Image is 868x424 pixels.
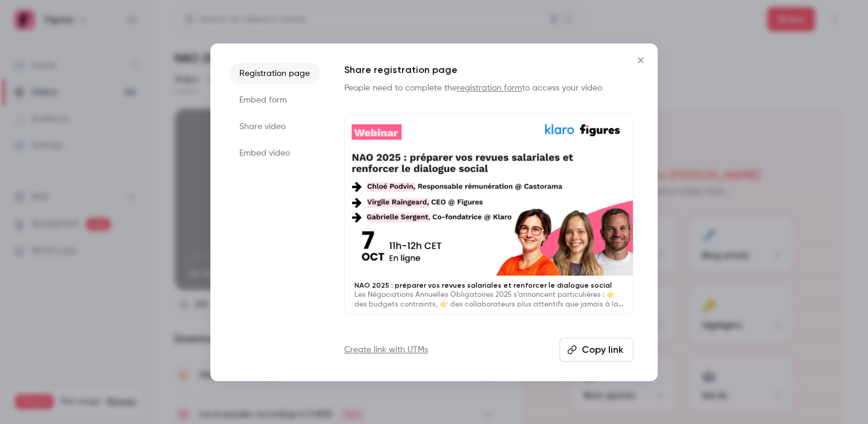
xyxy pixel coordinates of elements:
[230,142,320,164] li: Embed video
[344,63,634,77] h1: Share registration page
[344,344,428,356] a: Create link with UTMs
[344,82,634,94] p: People need to complete the to access your video
[457,84,522,92] a: registration form
[230,63,320,84] li: Registration page
[559,338,634,362] button: Copy link
[354,290,623,309] p: Les Négociations Annuelles Obligatoires 2025 s’annoncent particulières : 👉 des budgets contraints...
[230,89,320,111] li: Embed form
[344,113,634,315] a: NAO 2025 : préparer vos revues salariales et renforcer le dialogue socialLes Négociations Annuell...
[354,280,623,290] p: NAO 2025 : préparer vos revues salariales et renforcer le dialogue social
[230,116,320,138] li: Share video
[629,48,653,72] button: Close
